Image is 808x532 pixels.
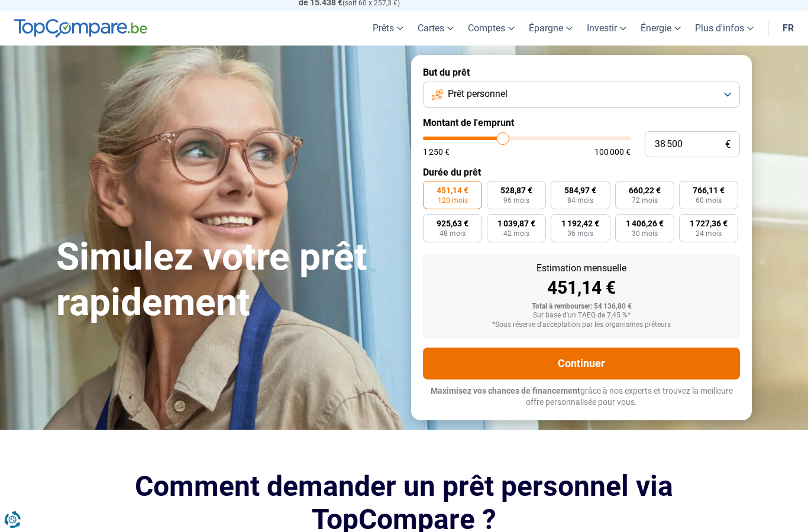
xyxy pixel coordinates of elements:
a: Plus d'infos [688,11,761,46]
span: 30 mois [632,230,658,237]
span: 60 mois [696,197,722,204]
div: Total à rembourser: 54 136,80 € [432,303,731,311]
a: Investir [580,11,634,46]
img: TopCompare [14,19,147,38]
span: € [725,140,731,150]
a: Prêts [366,11,411,46]
div: 451,14 € [432,279,731,297]
p: grâce à nos experts et trouvez la meilleure offre personnalisée pour vous. [423,385,740,408]
label: Montant de l'emprunt [423,117,740,128]
span: 1 192,42 € [561,219,599,228]
div: Sur base d'un TAEG de 7,45 %* [432,312,731,320]
a: Énergie [634,11,688,46]
a: fr [775,11,801,46]
a: Cartes [411,11,461,46]
span: 36 mois [567,230,593,237]
span: 100 000 € [594,148,631,156]
span: 584,97 € [564,186,596,194]
button: Prêt personnel [423,82,740,108]
h1: Simulez votre prêt rapidement [56,235,397,326]
span: 1 250 € [423,148,450,156]
span: 925,63 € [437,219,468,228]
span: 451,14 € [437,186,468,194]
span: 766,11 € [693,186,725,194]
span: 1 039,87 € [497,219,535,228]
button: Continuer [423,348,740,379]
span: 660,22 € [629,186,661,194]
span: 1 727,36 € [690,219,728,228]
span: 48 mois [439,230,466,237]
div: Estimation mensuelle [432,264,731,273]
span: 84 mois [567,197,593,204]
span: 120 mois [438,197,468,204]
a: Épargne [522,11,580,46]
label: Durée du prêt [423,167,740,178]
span: 1 406,26 € [626,219,664,228]
span: 528,87 € [500,186,532,194]
span: Prêt personnel [448,87,508,100]
span: Maximisez vos chances de financement [431,386,580,395]
a: Comptes [461,11,522,46]
span: 24 mois [696,230,722,237]
label: But du prêt [423,67,740,78]
div: *Sous réserve d'acceptation par les organismes prêteurs [432,321,731,329]
span: 96 mois [503,197,529,204]
span: 42 mois [503,230,529,237]
span: 72 mois [632,197,658,204]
